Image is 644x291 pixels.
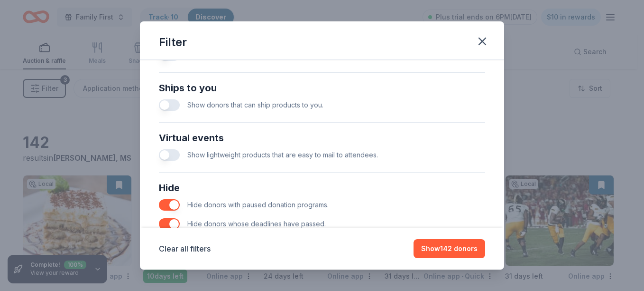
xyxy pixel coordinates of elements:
button: Show142 donors [414,239,485,258]
span: Show donors that can ship products to you. [187,101,323,109]
div: Virtual events [159,130,485,145]
span: Hide donors whose deadlines have passed. [187,220,326,228]
span: Hide donors with paused donation programs. [187,201,329,209]
div: Hide [159,180,485,195]
div: Ships to you [159,80,485,96]
span: Show lightweight products that are easy to mail to attendees. [187,151,378,159]
div: Filter [159,35,187,50]
button: Clear all filters [159,243,211,254]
